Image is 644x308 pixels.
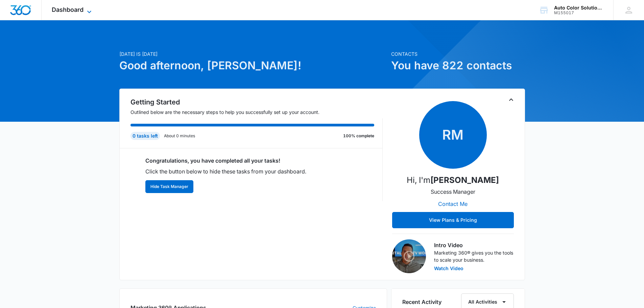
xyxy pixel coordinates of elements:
[434,241,514,249] h3: Intro Video
[554,5,603,10] div: account name
[130,109,383,116] p: Outlined below are the necessary steps to help you successfully set up your account.
[200,188,248,201] button: Hide Task Manager
[200,175,361,183] p: Click the button below to hide these tasks from your dashboard.
[419,101,487,169] span: RM
[431,196,474,212] button: Contact Me
[164,133,195,139] p: About 0 minutes
[343,133,374,139] p: 100% complete
[130,97,383,107] h2: Getting Started
[200,164,361,172] p: Congratulations, you have completed all your tasks!
[392,212,514,228] button: View Plans & Pricing
[402,298,442,306] h6: Recent Activity
[392,239,426,273] img: Intro Video
[507,96,515,104] button: Toggle Collapse
[52,6,84,13] span: Dashboard
[431,188,475,196] p: Success Manager
[407,174,499,186] p: Hi, I'm
[554,10,603,15] div: account id
[391,57,525,74] h1: You have 822 contacts
[119,50,387,57] p: [DATE] is [DATE]
[119,57,387,74] h1: Good afternoon, [PERSON_NAME]!
[434,249,514,263] p: Marketing 360® gives you the tools to scale your business.
[130,132,160,140] div: 0 tasks left
[391,50,525,57] p: Contacts
[434,266,463,271] button: Watch Video
[430,175,499,185] strong: [PERSON_NAME]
